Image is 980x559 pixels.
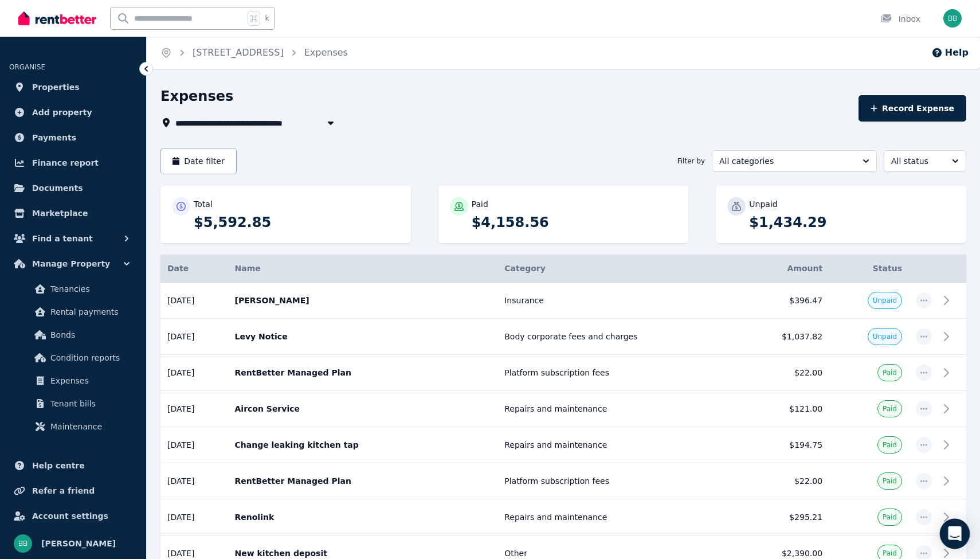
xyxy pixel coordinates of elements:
td: Insurance [497,283,739,319]
a: Payments [9,126,137,149]
span: Account settings [32,509,108,523]
a: Maintenance [14,415,132,438]
td: Repairs and maintenance [497,391,739,427]
span: Refer a friend [32,484,95,498]
td: [DATE] [160,427,228,463]
span: Unpaid [873,332,897,341]
span: Bonds [50,328,128,342]
img: Bilal Bordie [14,534,32,553]
span: Filter by [677,157,705,166]
a: Tenant bills [14,392,132,415]
td: [DATE] [160,355,228,391]
p: Paid [472,198,488,210]
span: Tenant bills [50,397,128,411]
nav: Breadcrumb [147,37,362,69]
p: Levy Notice [235,331,491,342]
th: Amount [739,255,829,283]
button: Manage Property [9,252,137,275]
div: Open Intercom Messenger [940,519,970,549]
a: Add property [9,101,137,124]
td: $295.21 [739,499,829,535]
span: Help centre [32,459,85,472]
td: $22.00 [739,463,829,499]
span: Properties [32,80,80,94]
a: Bonds [14,323,132,346]
span: Paid [883,440,897,449]
p: New kitchen deposit [235,548,491,559]
span: ORGANISE [9,63,45,71]
td: [DATE] [160,463,228,499]
span: Paid [883,549,897,558]
a: Expenses [304,47,348,58]
span: k [265,14,269,23]
button: Date filter [160,148,237,174]
button: All categories [712,150,877,172]
p: RentBetter Managed Plan [235,367,491,378]
img: Bilal Bordie [943,9,962,28]
a: Refer a friend [9,479,137,502]
span: Documents [32,181,83,195]
span: Unpaid [873,296,897,305]
span: Paid [883,368,897,377]
span: Finance report [32,156,99,170]
span: All status [891,155,943,167]
td: $1,037.82 [739,319,829,355]
span: Paid [883,476,897,486]
a: Help centre [9,454,137,477]
a: [STREET_ADDRESS] [193,47,284,58]
span: Paid [883,404,897,413]
td: Platform subscription fees [497,463,739,499]
span: [PERSON_NAME] [41,537,116,550]
a: Account settings [9,505,137,527]
th: Name [228,255,498,283]
a: Properties [9,76,137,99]
th: Category [497,255,739,283]
p: $1,434.29 [749,213,955,232]
a: Condition reports [14,346,132,369]
h1: Expenses [160,87,233,105]
a: Documents [9,177,137,200]
span: Condition reports [50,351,128,365]
td: Repairs and maintenance [497,427,739,463]
a: Finance report [9,151,137,174]
button: Record Expense [859,95,966,122]
span: Find a tenant [32,232,93,245]
td: Body corporate fees and charges [497,319,739,355]
a: Marketplace [9,202,137,225]
span: Manage Property [32,257,110,271]
th: Date [160,255,228,283]
p: Renolink [235,511,491,523]
img: RentBetter [18,10,96,27]
td: Repairs and maintenance [497,499,739,535]
td: $121.00 [739,391,829,427]
span: Marketplace [32,206,88,220]
span: Tenancies [50,282,128,296]
p: RentBetter Managed Plan [235,475,491,487]
span: Maintenance [50,420,128,433]
a: Expenses [14,369,132,392]
p: Total [194,198,213,210]
p: $5,592.85 [194,213,399,232]
td: [DATE] [160,283,228,319]
a: Rental payments [14,300,132,323]
p: Aircon Service [235,403,491,415]
button: All status [884,150,966,172]
a: Tenancies [14,277,132,300]
td: $396.47 [739,283,829,319]
span: Paid [883,513,897,522]
td: $22.00 [739,355,829,391]
td: $194.75 [739,427,829,463]
button: Help [931,46,969,60]
p: $4,158.56 [472,213,677,232]
span: Rental payments [50,305,128,319]
span: All categories [719,155,853,167]
p: Unpaid [749,198,777,210]
p: Change leaking kitchen tap [235,439,491,451]
button: Find a tenant [9,227,137,250]
span: Add property [32,105,92,119]
th: Status [829,255,909,283]
span: Payments [32,131,76,144]
p: [PERSON_NAME] [235,295,491,306]
td: [DATE] [160,499,228,535]
td: Platform subscription fees [497,355,739,391]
